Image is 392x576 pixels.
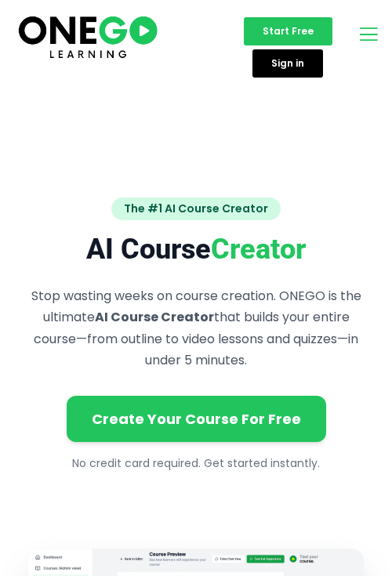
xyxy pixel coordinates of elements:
span: Start Free [263,27,314,36]
button: open-menu [357,23,376,51]
a: Create Your Course For Free [67,396,326,442]
p: Stop wasting weeks on course creation. ONEGO is the ultimate that builds your entire course—from ... [28,285,364,371]
a: Sign in [252,49,323,78]
span: Creator [211,233,306,266]
span: The #1 AI Course Creator [111,197,281,220]
a: Start Free [244,17,332,45]
strong: AI Course Creator [95,308,214,326]
span: Sign in [271,59,304,68]
p: No credit card required. Get started instantly. [28,455,364,473]
h1: AI Course [28,233,364,266]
